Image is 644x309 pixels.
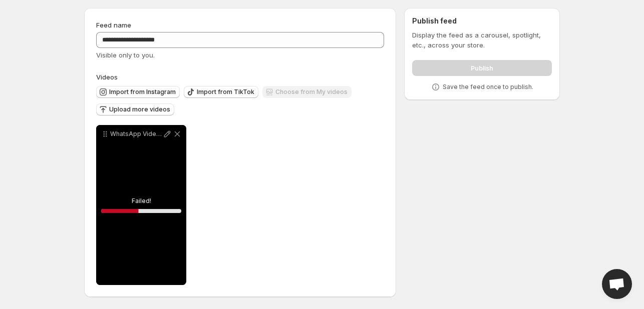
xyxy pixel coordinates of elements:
p: WhatsApp Video [DATE] at 125931 PM [110,130,162,138]
button: Upload more videos [96,103,174,115]
button: Import from Instagram [96,86,180,98]
button: Import from TikTok [184,86,258,98]
a: Open chat [602,269,632,299]
span: Upload more videos [109,105,170,113]
span: Visible only to you. [96,51,155,59]
span: Import from Instagram [109,88,176,96]
p: Display the feed as a carousel, spotlight, etc., across your store. [412,30,552,50]
span: Videos [96,73,118,81]
span: Import from TikTok [197,88,254,96]
div: WhatsApp Video [DATE] at 125931 PMFailed!46.548031640172624% [96,125,186,285]
span: Feed name [96,21,131,29]
p: Save the feed once to publish. [443,83,533,91]
h2: Publish feed [412,16,552,26]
